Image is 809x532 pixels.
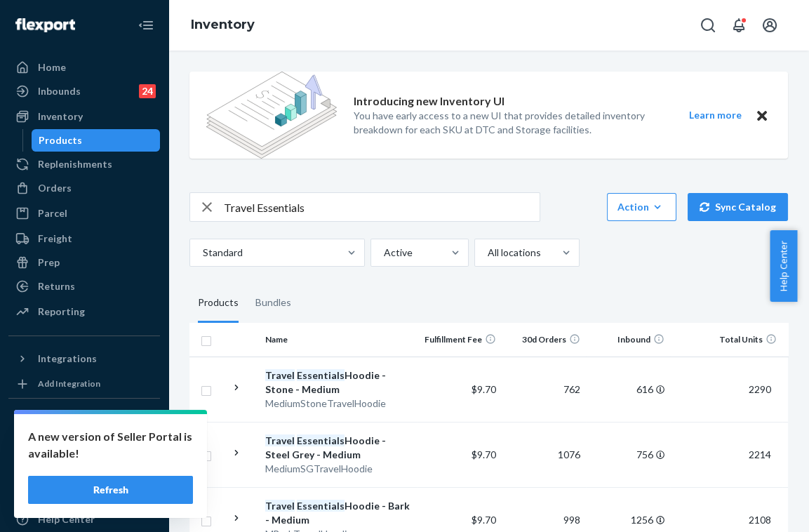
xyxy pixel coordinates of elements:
[265,397,412,411] div: MediumStoneTravelHoodie
[8,105,160,128] a: Inventory
[8,227,160,250] a: Freight
[472,448,496,460] span: $9.70
[8,460,160,483] a: Settings
[265,434,412,462] div: Hoodie - Steel Grey - Medium
[201,246,203,260] input: Standard
[265,500,295,512] em: Travel
[28,428,193,462] p: A new version of Seller Portal is available!
[586,323,670,357] th: Inbound
[139,84,156,98] div: 24
[486,246,488,260] input: All locations
[38,279,75,293] div: Returns
[607,193,676,221] button: Action
[39,133,82,147] div: Products
[265,499,412,527] div: Hoodie - Bark - Medium
[694,11,722,39] button: Open Search Box
[28,476,193,504] button: Refresh
[354,93,504,109] p: Introducing new Inventory UI
[8,80,160,102] a: Inbounds24
[725,11,753,39] button: Open notifications
[586,357,670,422] td: 616
[354,109,663,137] p: You have early access to a new UI that provides detailed inventory breakdown for each SKU at DTC ...
[8,153,160,175] a: Replenishments
[38,157,112,171] div: Replenishments
[198,284,239,323] div: Products
[297,500,345,512] em: Essentials
[38,84,81,98] div: Inbounds
[8,202,160,225] a: Parcel
[265,434,295,446] em: Travel
[38,232,72,246] div: Freight
[8,177,160,199] a: Orders
[8,438,160,455] a: Add Fast Tag
[38,512,95,526] div: Help Center
[680,107,750,124] button: Learn more
[743,514,777,526] span: 2108
[8,508,160,531] a: Help Center
[15,18,75,32] img: Flexport logo
[180,5,266,46] ol: breadcrumbs
[255,284,291,323] div: Bundles
[8,251,160,274] a: Prep
[8,275,160,298] a: Returns
[756,11,784,39] button: Open account menu
[670,323,782,357] th: Total Units
[8,347,160,370] button: Integrations
[38,352,97,366] div: Integrations
[8,484,160,507] a: Talk to Support
[38,255,60,270] div: Prep
[502,422,586,487] td: 1076
[743,383,777,395] span: 2290
[265,368,412,397] div: Hoodie - Stone - Medium
[472,383,496,395] span: $9.70
[770,230,797,302] button: Help Center
[586,422,670,487] td: 756
[688,193,788,221] button: Sync Catalog
[265,369,295,381] em: Travel
[8,410,160,432] button: Fast Tags
[743,448,777,460] span: 2214
[502,357,586,422] td: 762
[297,369,345,381] em: Essentials
[472,514,496,526] span: $9.70
[38,305,85,319] div: Reporting
[382,246,384,260] input: Active
[206,72,337,159] img: new-reports-banner-icon.82668bd98b6a51aee86340f2a7b77ae3.png
[32,129,161,152] a: Products
[38,206,67,220] div: Parcel
[753,107,771,124] button: Close
[617,200,666,214] div: Action
[265,462,412,476] div: MediumSGTravelHoodie
[8,56,160,79] a: Home
[502,323,586,357] th: 30d Orders
[38,109,83,124] div: Inventory
[132,11,160,39] button: Close Navigation
[417,323,502,357] th: Fulfillment Fee
[38,378,100,390] div: Add Integration
[260,323,417,357] th: Name
[297,434,345,446] em: Essentials
[191,17,255,32] a: Inventory
[8,375,160,392] a: Add Integration
[8,300,160,323] a: Reporting
[38,60,66,74] div: Home
[38,181,72,195] div: Orders
[224,193,540,221] input: Search inventory by name or sku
